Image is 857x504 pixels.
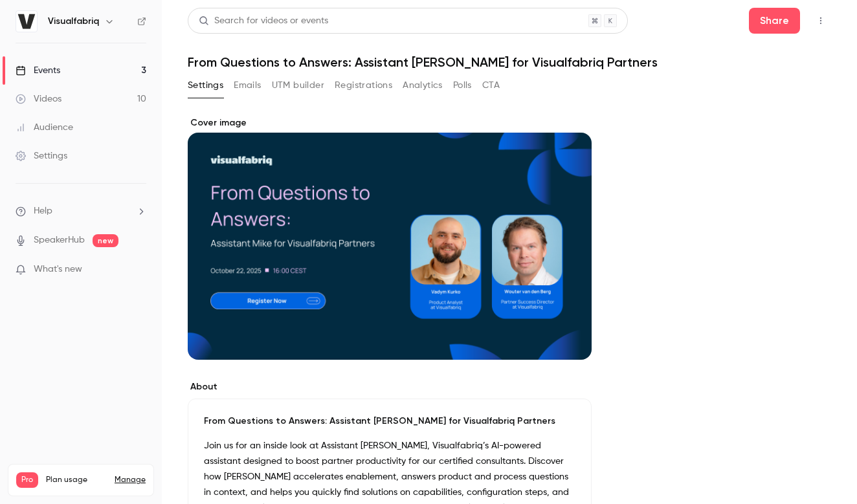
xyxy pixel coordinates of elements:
[48,15,99,28] h6: Visualfabriq
[16,121,73,134] div: Audience
[403,75,443,96] button: Analytics
[188,380,592,393] label: About
[188,116,592,360] section: Cover image
[16,93,61,105] div: Videos
[749,8,800,34] button: Share
[34,204,52,218] span: Help
[115,475,146,485] a: Manage
[188,75,223,96] button: Settings
[16,64,60,77] div: Events
[93,234,118,247] span: new
[204,415,575,428] p: From Questions to Answers: Assistant [PERSON_NAME] for Visualfabriq Partners
[199,14,328,28] div: Search for videos or events
[482,75,500,96] button: CTA
[453,75,472,96] button: Polls
[34,263,82,276] span: What's new
[335,75,392,96] button: Registrations
[188,116,592,129] label: Cover image
[16,149,67,162] div: Settings
[16,11,37,32] img: Visualfabriq
[272,75,324,96] button: UTM builder
[234,75,261,96] button: Emails
[46,475,107,485] span: Plan usage
[188,54,831,70] h1: From Questions to Answers: Assistant [PERSON_NAME] for Visualfabriq Partners
[16,204,146,218] li: help-dropdown-opener
[34,234,85,247] a: SpeakerHub
[131,264,146,276] iframe: Noticeable Trigger
[16,472,38,488] span: Pro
